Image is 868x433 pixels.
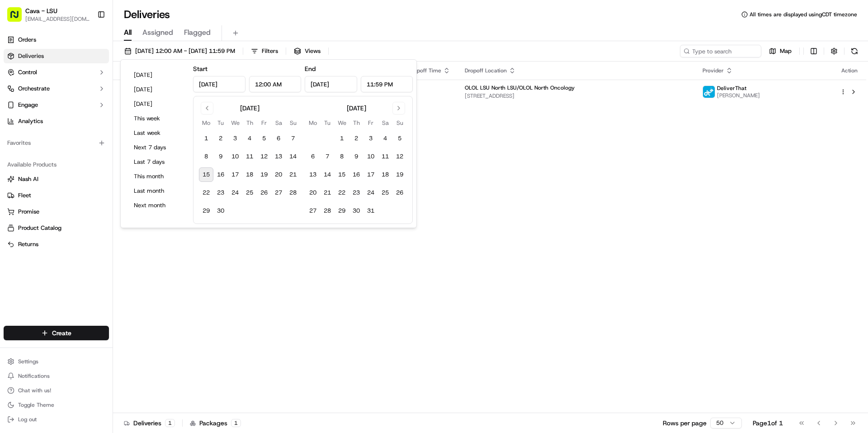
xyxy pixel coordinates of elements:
span: Notifications [18,372,50,380]
span: 11:15 AM [387,84,450,91]
button: 15 [335,167,349,182]
button: 7 [320,149,335,164]
a: Promise [7,208,105,216]
button: 5 [257,131,271,146]
button: 4 [378,131,392,146]
button: [EMAIL_ADDRESS][DOMAIN_NAME] [25,15,90,23]
span: All [124,27,132,38]
button: 20 [306,186,320,200]
div: Available Products [4,157,109,172]
button: 6 [271,131,286,146]
button: 16 [349,167,363,182]
button: 1 [199,131,213,146]
span: Dropoff Location [465,67,507,74]
button: 27 [271,186,286,200]
button: Chat with us! [4,384,109,397]
button: 8 [199,149,213,164]
a: Fleet [7,191,105,200]
button: Refresh [848,45,861,57]
img: profile_deliverthat_partner.png [703,86,715,98]
span: Returns [18,240,38,248]
span: Wisdom [PERSON_NAME] [28,165,96,172]
button: [DATE] [130,83,184,96]
img: LSU Baton Rouge [9,132,24,146]
div: [DATE] [347,104,366,113]
th: Friday [257,118,271,128]
a: Deliveries [4,49,109,63]
img: 1736555255976-a54dd68f-1ca7-489b-9aae-adbdc363a1c4 [18,165,25,172]
div: 1 [165,419,175,427]
button: This week [130,112,184,125]
a: 💻API Documentation [73,199,149,215]
button: 4 [242,131,257,146]
div: Deliveries [124,419,175,428]
button: This month [130,170,184,183]
span: Promise [18,208,39,216]
button: 26 [257,186,271,200]
a: Powered byPylon [64,224,109,231]
a: Nash AI [7,175,105,183]
input: Time [249,76,302,92]
span: Chat with us! [18,387,51,394]
div: 📗 [9,203,16,210]
button: 6 [306,149,320,164]
span: Engage [18,101,38,109]
span: Deliveries [18,52,44,60]
button: 12 [392,149,407,164]
button: Views [290,45,325,57]
span: Provider [703,67,724,74]
button: Create [4,326,109,340]
button: 15 [199,167,213,182]
input: Type to search [680,45,761,57]
button: 25 [378,186,392,200]
span: All times are displayed using CDT timezone [750,11,857,18]
span: Assigned [142,27,173,38]
span: API Documentation [85,202,145,211]
th: Wednesday [228,118,242,128]
button: 19 [257,167,271,182]
span: Orders [18,36,36,44]
div: Past conversations [9,118,61,125]
button: 10 [228,149,242,164]
span: Toggle Theme [18,401,54,409]
span: Pylon [90,224,109,231]
button: 29 [335,204,349,218]
button: Last week [130,127,184,139]
button: 9 [349,149,363,164]
button: Engage [4,98,109,112]
p: Welcome 👋 [9,36,165,51]
a: Returns [7,240,105,248]
div: We're available if you need us! [41,95,124,103]
button: 20 [271,167,286,182]
button: Nash AI [4,172,109,186]
button: 7 [286,131,300,146]
button: Map [765,45,796,57]
button: Orchestrate [4,81,109,96]
span: LSU Baton Rouge [28,140,75,148]
button: Next month [130,199,184,212]
button: 13 [306,167,320,182]
th: Sunday [286,118,300,128]
button: 14 [286,149,300,164]
button: Fleet [4,188,109,203]
img: 8571987876998_91fb9ceb93ad5c398215_72.jpg [19,86,35,103]
button: 5 [392,131,407,146]
span: Nash AI [18,175,38,183]
span: Product Catalog [18,224,61,232]
button: 23 [349,186,363,200]
button: Cava - LSU [25,6,57,15]
button: 28 [286,186,300,200]
button: Promise [4,205,109,219]
a: Product Catalog [7,224,105,232]
button: Last 7 days [130,156,184,168]
button: 24 [363,186,378,200]
img: Nash [9,9,27,27]
th: Monday [199,118,213,128]
span: Views [305,47,321,55]
button: 18 [242,167,257,182]
img: Wisdom Oko [9,156,24,174]
button: 23 [213,186,228,200]
button: 27 [306,204,320,218]
div: Favorites [4,136,109,150]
